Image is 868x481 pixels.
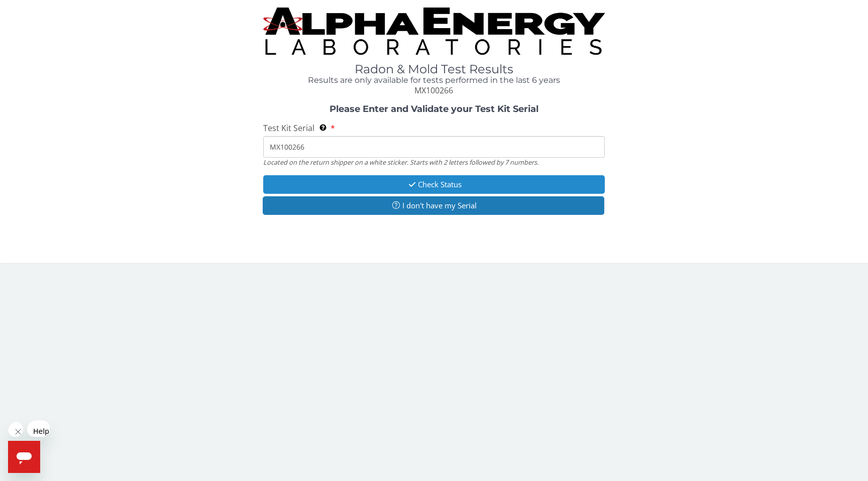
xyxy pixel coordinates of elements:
[8,441,40,473] iframe: Button to launch messaging window
[414,85,453,96] span: MX100266
[263,196,604,215] button: I don't have my Serial
[263,8,604,55] img: TightCrop.jpg
[27,420,50,437] iframe: Message from company
[263,123,314,134] span: Test Kit Serial
[330,103,538,114] strong: Please Enter and Validate your Test Kit Serial
[263,63,604,76] h1: Radon & Mold Test Results
[263,158,604,167] div: Located on the return shipper on a white sticker. Starts with 2 letters followed by 7 numbers.
[263,76,604,85] h4: Results are only available for tests performed in the last 6 years
[8,422,23,437] iframe: Close message
[263,175,604,194] button: Check Status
